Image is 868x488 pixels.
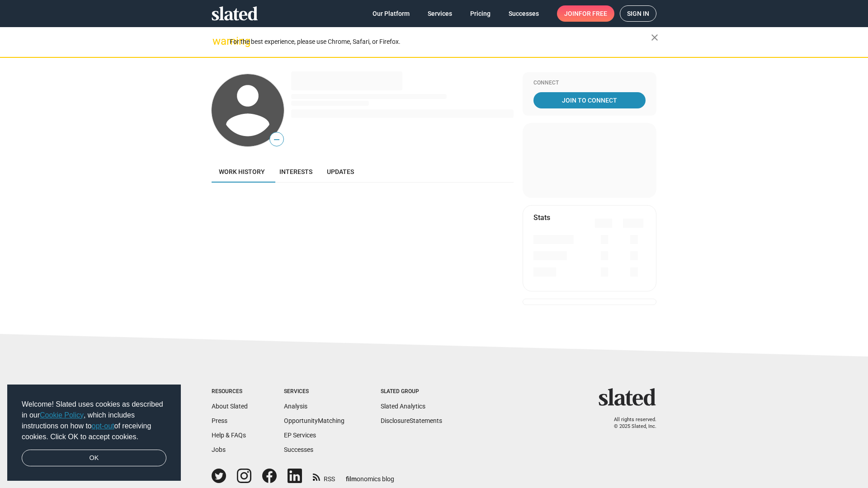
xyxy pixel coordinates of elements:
[22,399,166,442] span: Welcome! Slated uses cookies as described in our , which includes instructions on how to of recei...
[470,5,491,22] span: Pricing
[212,403,248,410] a: About Slated
[533,80,646,87] div: Connect
[212,388,248,395] div: Resources
[284,446,313,453] a: Successes
[212,36,223,47] mat-icon: warning
[92,422,114,430] a: opt-out
[557,5,614,22] a: Joinfor free
[381,388,442,395] div: Slated Group
[230,36,651,48] div: For the best experience, please use Chrome, Safari, or Firefox.
[579,5,607,22] span: for free
[7,385,181,481] div: cookieconsent
[373,5,410,22] span: Our Platform
[346,468,394,483] a: filmonomics blog
[533,92,646,108] a: Join To Connect
[381,417,442,424] a: DisclosureStatements
[604,417,656,430] p: All rights reserved. © 2025 Slated, Inc.
[212,161,272,183] a: Work history
[620,5,656,22] a: Sign in
[279,168,312,175] span: Interests
[627,6,649,21] span: Sign in
[365,5,417,22] a: Our Platform
[212,432,246,439] a: Help & FAQs
[22,450,166,467] a: dismiss cookie message
[284,432,316,439] a: EP Services
[219,168,265,175] span: Work history
[284,403,307,410] a: Analysis
[533,213,550,222] mat-card-title: Stats
[420,5,459,22] a: Services
[535,92,644,108] span: Join To Connect
[327,168,354,175] span: Updates
[564,5,607,22] span: Join
[313,469,335,483] a: RSS
[212,446,226,453] a: Jobs
[272,161,320,183] a: Interests
[212,417,227,424] a: Press
[284,388,344,395] div: Services
[509,5,539,22] span: Successes
[501,5,546,22] a: Successes
[346,475,357,483] span: film
[320,161,361,183] a: Updates
[270,134,283,145] span: —
[40,411,84,419] a: Cookie Policy
[284,417,344,424] a: OpportunityMatching
[428,5,452,22] span: Services
[463,5,498,22] a: Pricing
[649,32,660,43] mat-icon: close
[381,403,425,410] a: Slated Analytics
